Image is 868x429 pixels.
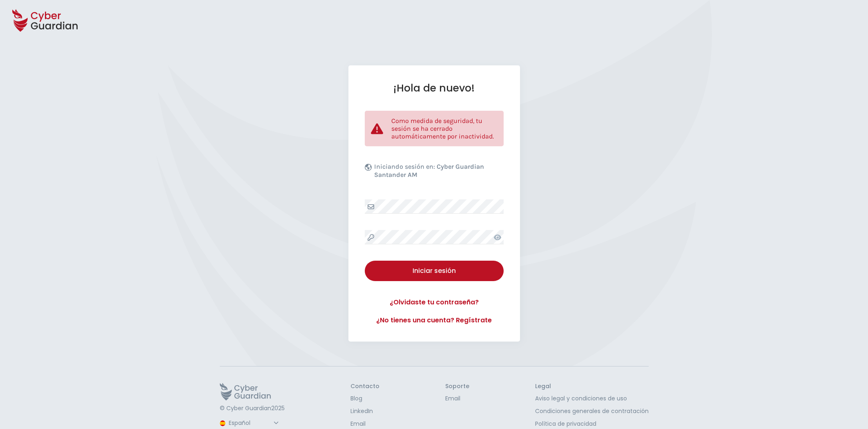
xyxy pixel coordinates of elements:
a: ¿No tienes una cuenta? Regístrate [365,315,504,325]
p: © Cyber Guardian 2025 [220,405,285,412]
b: Cyber Guardian Santander AM [374,163,484,179]
p: Como medida de seguridad, tu sesión se ha cerrado automáticamente por inactividad. [391,117,498,140]
a: ¿Olvidaste tu contraseña? [365,297,504,307]
a: Aviso legal y condiciones de uso [535,394,649,403]
h3: Soporte [445,383,469,390]
a: Blog [350,394,379,403]
h1: ¡Hola de nuevo! [365,82,504,94]
button: Iniciar sesión [365,261,504,281]
a: LinkedIn [350,407,379,416]
h3: Contacto [350,383,379,390]
a: Email [350,420,379,428]
img: region-logo [220,420,225,426]
h3: Legal [535,383,649,390]
div: Iniciar sesión [371,266,498,276]
a: Email [445,394,469,403]
a: Condiciones generales de contratación [535,407,649,416]
p: Iniciando sesión en: [374,163,502,183]
a: Política de privacidad [535,420,649,428]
